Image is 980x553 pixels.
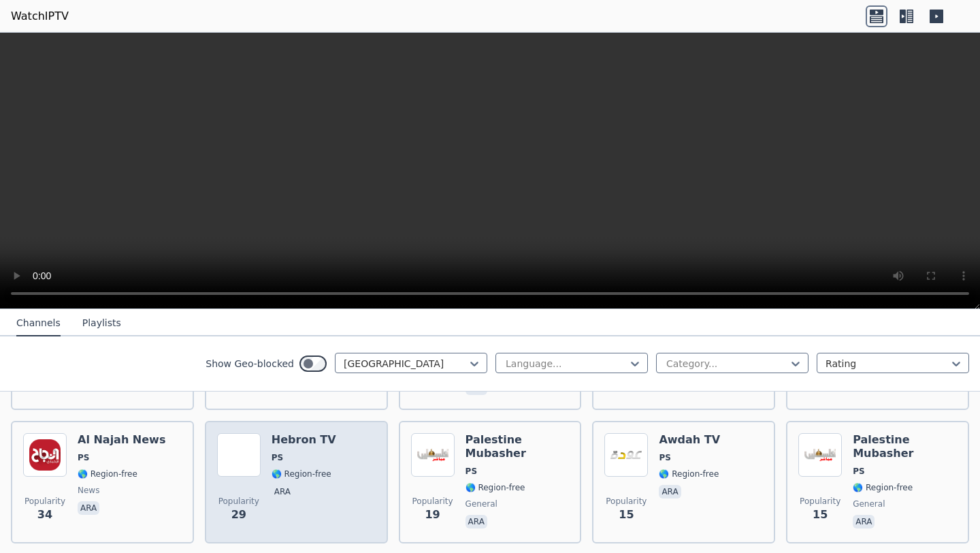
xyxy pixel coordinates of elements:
img: Palestine Mubasher [411,433,455,477]
span: Popularity [218,496,259,507]
span: 🌎 Region-free [465,482,525,493]
p: ara [78,501,99,515]
span: PS [853,466,864,477]
img: Al Najah News [23,433,67,477]
span: Popularity [412,496,453,507]
span: Popularity [800,496,840,507]
h6: Palestine Mubasher [465,433,570,460]
span: 15 [813,507,828,523]
h6: Hebron TV [272,433,336,447]
h6: Awdah TV [659,433,720,447]
img: Awdah TV [604,433,648,477]
a: WatchIPTV [11,8,69,25]
span: 🌎 Region-free [272,469,331,479]
label: Show Geo-blocked [206,357,294,370]
span: PS [78,452,89,463]
span: general [853,499,885,509]
span: 15 [619,507,634,523]
h6: Palestine Mubasher [853,433,957,460]
span: 🌎 Region-free [659,469,719,479]
span: Popularity [24,496,65,507]
p: ara [659,485,681,499]
span: PS [272,452,283,463]
span: general [465,499,497,509]
span: Popularity [606,496,647,507]
span: PS [659,452,670,463]
span: 34 [37,507,52,523]
button: Playlists [82,311,121,336]
span: 19 [425,507,440,523]
span: PS [465,466,477,477]
p: ara [853,515,875,528]
img: Hebron TV [217,433,261,477]
p: ara [465,515,487,528]
h6: Al Najah News [78,433,165,447]
img: Palestine Mubasher [798,433,842,477]
p: ara [272,485,293,499]
span: news [78,485,99,496]
span: 🌎 Region-free [853,482,913,493]
button: Channels [16,311,61,336]
span: 🌎 Region-free [78,469,137,479]
span: 29 [231,507,246,523]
